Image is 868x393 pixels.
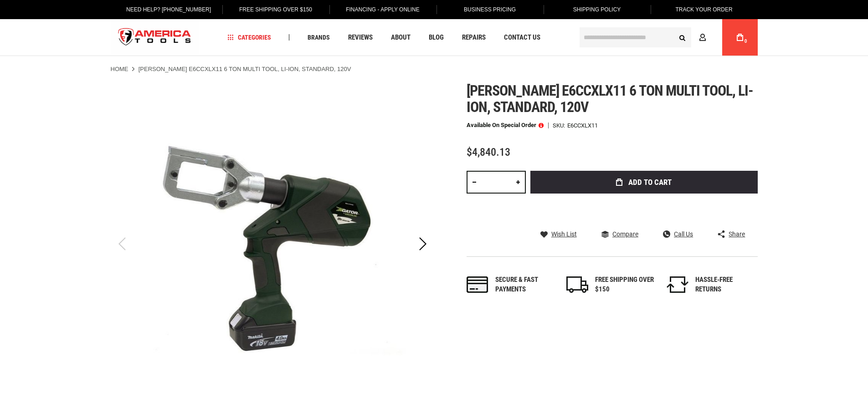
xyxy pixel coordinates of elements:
img: returns [667,276,688,293]
a: Contact Us [500,31,544,44]
a: About [387,31,415,44]
iframe: LiveChat chat widget [740,364,868,393]
strong: [PERSON_NAME] E6CCXLX11 6 TON MULTI TOOL, LI-ION, STANDARD, 120V [139,66,351,72]
span: [PERSON_NAME] e6ccxlx11 6 ton multi tool, li-ion, standard, 120v [467,82,754,116]
div: HASSLE-FREE RETURNS [695,275,755,295]
a: Reviews [344,31,377,44]
span: Wish List [551,231,577,237]
a: Home [111,65,128,73]
a: Call Us [663,230,693,238]
div: Secure & fast payments [495,275,555,295]
a: 0 [731,19,749,56]
span: Add to Cart [628,179,672,186]
button: Search [674,29,691,46]
a: Repairs [458,31,490,44]
span: Shipping Policy [573,6,621,13]
span: Reviews [348,34,373,41]
a: Brands [303,31,334,44]
span: Call Us [674,231,693,237]
span: Compare [612,231,638,237]
img: shipping [566,276,588,293]
span: Blog [429,34,444,41]
a: Categories [223,31,275,44]
img: America Tools [111,20,199,55]
span: 0 [745,39,747,44]
strong: SKU [553,122,567,128]
div: FREE SHIPPING OVER $150 [595,275,654,295]
a: Wish List [540,230,577,238]
span: Repairs [462,34,486,41]
span: Share [729,231,745,237]
span: Contact Us [504,34,540,41]
iframe: Secure express checkout frame [529,196,760,223]
button: Add to Cart [530,171,758,194]
img: payments [467,276,488,293]
a: Blog [425,31,448,44]
p: Available on Special Order [467,122,544,128]
span: Categories [227,34,271,41]
span: $4,840.13 [467,146,510,158]
a: store logo [111,20,199,55]
a: Compare [601,230,638,238]
span: About [391,34,411,41]
span: Brands [308,34,330,41]
div: E6CCXLX11 [567,122,598,128]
